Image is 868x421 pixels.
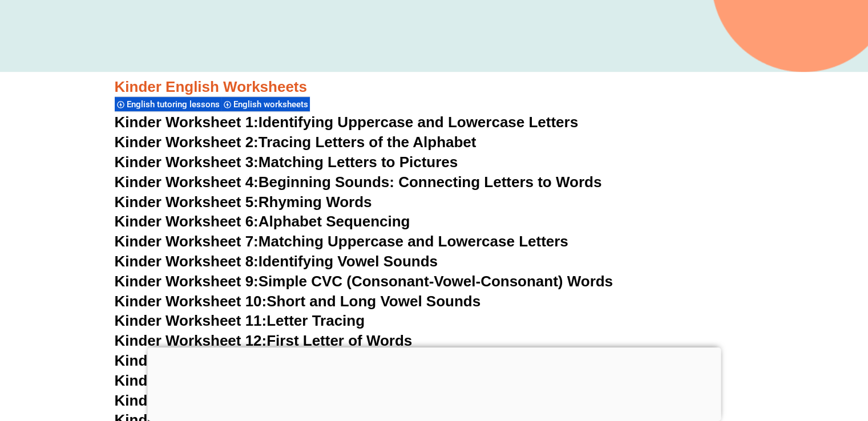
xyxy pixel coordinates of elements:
a: Kinder Worksheet 13:Colour Words [115,352,365,369]
a: Kinder Worksheet 3:Matching Letters to Pictures [115,153,458,171]
a: Kinder Worksheet 8:Identifying Vowel Sounds [115,253,438,270]
span: Kinder Worksheet 4: [115,173,259,191]
iframe: Chat Widget [678,293,868,421]
a: Kinder Worksheet 12:First Letter of Words [115,332,413,349]
span: Kinder Worksheet 12: [115,332,267,349]
span: Kinder Worksheet 8: [115,253,259,270]
span: Kinder Worksheet 5: [115,193,259,211]
span: Kinder Worksheet 1: [115,114,259,131]
a: Kinder Worksheet 10:Short and Long Vowel Sounds [115,293,481,310]
span: Kinder Worksheet 7: [115,233,259,250]
span: English tutoring lessons [127,99,223,110]
a: Kinder Worksheet 1:Identifying Uppercase and Lowercase Letters [115,114,579,131]
span: Kinder Worksheet 14: [115,372,267,389]
h3: Kinder English Worksheets [115,78,754,97]
iframe: Advertisement [147,347,721,418]
span: Kinder Worksheet 6: [115,213,259,230]
span: Kinder Worksheet 11: [115,312,267,329]
a: Kinder Worksheet 14:Days of the Week [115,372,389,389]
a: Kinder Worksheet 9:Simple CVC (Consonant-Vowel-Consonant) Words [115,273,613,290]
span: Kinder Worksheet 9: [115,273,259,290]
span: Kinder Worksheet 15: [115,392,267,409]
a: Kinder Worksheet 4:Beginning Sounds: Connecting Letters to Words [115,173,602,191]
a: Kinder Worksheet 15:Simple Word Families (e.g., cat, bat, hat) [115,392,551,409]
div: English worksheets [221,96,310,112]
a: Kinder Worksheet 11:Letter Tracing [115,312,365,329]
span: Kinder Worksheet 2: [115,133,259,151]
div: English tutoring lessons [115,96,221,112]
a: Kinder Worksheet 5:Rhyming Words [115,193,372,211]
div: Widget de chat [678,293,868,421]
span: Kinder Worksheet 10: [115,293,267,310]
a: Kinder Worksheet 7:Matching Uppercase and Lowercase Letters [115,233,568,250]
span: Kinder Worksheet 13: [115,352,267,369]
a: Kinder Worksheet 2:Tracing Letters of the Alphabet [115,133,477,151]
a: Kinder Worksheet 6:Alphabet Sequencing [115,213,410,230]
span: English worksheets [233,99,312,110]
span: Kinder Worksheet 3: [115,153,259,171]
